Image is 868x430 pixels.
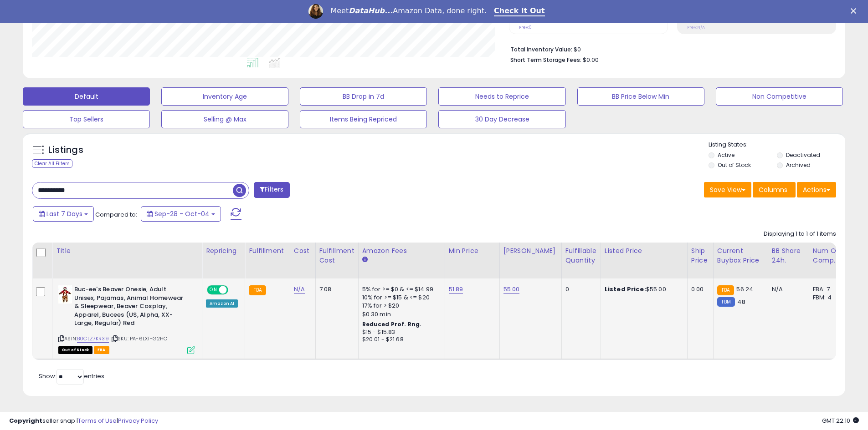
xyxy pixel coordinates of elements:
[95,210,137,219] span: Compared to:
[56,246,198,256] div: Title
[94,346,109,354] span: FBA
[503,285,520,294] a: 55.00
[438,87,565,106] button: Needs to Reprice
[687,25,705,30] small: Prev: N/A
[319,285,351,293] div: 7.08
[254,182,289,198] button: Filters
[39,372,104,380] span: Show: entries
[48,144,83,157] h5: Listings
[449,246,496,256] div: Min Price
[797,182,836,197] button: Actions
[494,6,545,16] a: Check It Out
[510,46,572,53] b: Total Inventory Value:
[822,416,859,425] span: 2025-10-13 22:10 GMT
[503,246,558,256] div: [PERSON_NAME]
[772,285,802,293] div: N/A
[362,293,438,302] div: 10% for >= $15 & <= $20
[208,286,219,294] span: ON
[565,246,597,265] div: Fulfillable Quantity
[23,110,150,128] button: Top Sellers
[362,320,422,328] b: Reduced Prof. Rng.
[362,256,368,264] small: Amazon Fees.
[704,182,751,197] button: Save View
[753,182,796,197] button: Columns
[349,6,393,15] i: DataHub...
[786,161,811,169] label: Archived
[9,416,42,425] strong: Copyright
[736,285,753,293] span: 56.24
[74,285,185,330] b: Buc-ee's Beaver Onesie, Adult Unisex, Pajamas, Animal Homewear & Sleepwear, Beaver Cosplay, Appar...
[78,416,117,425] a: Terms of Use
[759,185,787,194] span: Columns
[319,246,354,265] div: Fulfillment Cost
[161,87,288,106] button: Inventory Age
[510,56,581,64] b: Short Term Storage Fees:
[161,110,288,128] button: Selling @ Max
[691,246,709,265] div: Ship Price
[46,209,82,218] span: Last 7 Days
[58,285,72,304] img: 41XJFRgBm-L._SL40_.jpg
[249,246,286,256] div: Fulfillment
[583,56,599,64] span: $0.00
[300,87,427,106] button: BB Drop in 7d
[300,110,427,128] button: Items Being Repriced
[519,25,532,30] small: Prev: 0
[249,285,266,295] small: FBA
[813,293,843,302] div: FBM: 4
[605,285,680,293] div: $55.00
[605,285,646,293] b: Listed Price:
[32,159,72,168] div: Clear All Filters
[510,43,829,54] li: $0
[362,336,438,344] div: $20.01 - $21.68
[141,206,221,222] button: Sep-28 - Oct-04
[58,285,195,353] div: ASIN:
[717,246,764,265] div: Current Buybox Price
[77,335,109,343] a: B0CLZ7KR39
[362,246,441,256] div: Amazon Fees
[362,302,438,310] div: 17% for > $20
[565,285,594,293] div: 0
[605,246,683,256] div: Listed Price
[58,346,92,354] span: All listings that are currently out of stock and unavailable for purchase on Amazon
[330,6,487,15] div: Meet Amazon Data, done right.
[772,246,805,265] div: BB Share 24h.
[737,298,745,306] span: 48
[227,286,241,294] span: OFF
[716,87,843,106] button: Non Competitive
[718,151,734,159] label: Active
[294,285,305,294] a: N/A
[717,285,734,295] small: FBA
[206,299,238,308] div: Amazon AI
[9,417,158,425] div: seller snap | |
[362,310,438,319] div: $0.30 min
[764,230,836,238] div: Displaying 1 to 1 of 1 items
[577,87,704,106] button: BB Price Below Min
[438,110,565,128] button: 30 Day Decrease
[717,297,735,307] small: FBM
[851,8,860,14] div: Close
[362,285,438,293] div: 5% for >= $0 & <= $14.99
[718,161,751,169] label: Out of Stock
[786,151,820,159] label: Deactivated
[23,87,150,106] button: Default
[110,335,167,342] span: | SKU: PA-6LXT-G2HO
[813,246,846,265] div: Num of Comp.
[362,329,438,336] div: $15 - $15.83
[33,206,94,222] button: Last 7 Days
[294,246,312,256] div: Cost
[709,141,845,149] p: Listing States:
[691,285,706,293] div: 0.00
[206,246,241,256] div: Repricing
[154,209,210,218] span: Sep-28 - Oct-04
[449,285,463,294] a: 51.89
[118,416,158,425] a: Privacy Policy
[813,285,843,293] div: FBA: 7
[308,4,323,19] img: Profile image for Georgie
